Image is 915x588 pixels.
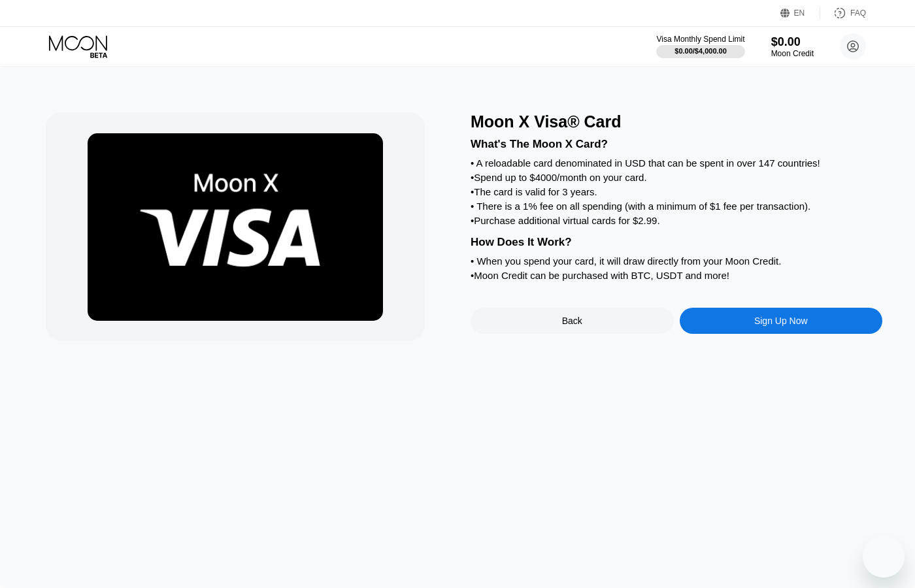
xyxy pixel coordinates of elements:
div: • A reloadable card denominated in USD that can be spent in over 147 countries! [471,157,882,169]
div: Visa Monthly Spend Limit$0.00/$4,000.00 [656,35,744,58]
div: • Moon Credit can be purchased with BTC, USDT and more! [471,270,882,281]
div: • Spend up to $4000/month on your card. [471,172,882,183]
div: Sign Up Now [754,316,808,326]
div: Moon Credit [771,49,814,58]
div: FAQ [850,8,866,18]
div: How Does It Work? [471,236,882,249]
div: Sign Up Now [680,308,883,334]
div: • The card is valid for 3 years. [471,186,882,197]
div: EN [780,7,820,20]
iframe: Button to launch messaging window [863,536,905,578]
div: EN [794,8,805,18]
div: Back [562,316,582,326]
div: • Purchase additional virtual cards for $2.99. [471,215,882,226]
div: • There is a 1% fee on all spending (with a minimum of $1 fee per transaction). [471,201,882,212]
div: Visa Monthly Spend Limit [656,35,744,44]
div: Moon X Visa® Card [471,112,882,131]
div: $0.00 / $4,000.00 [674,47,727,55]
div: FAQ [820,7,866,20]
div: Back [471,308,674,334]
div: What's The Moon X Card? [471,138,882,151]
div: • When you spend your card, it will draw directly from your Moon Credit. [471,255,882,267]
div: $0.00 [771,35,814,49]
div: $0.00Moon Credit [771,35,814,58]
